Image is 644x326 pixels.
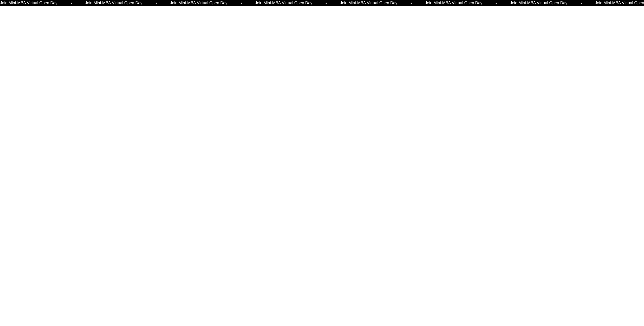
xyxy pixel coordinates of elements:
[155,1,157,5] span: •
[411,1,412,5] span: •
[580,1,582,5] span: •
[495,1,497,5] span: •
[70,1,72,5] span: •
[326,1,327,5] span: •
[240,1,242,5] span: •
